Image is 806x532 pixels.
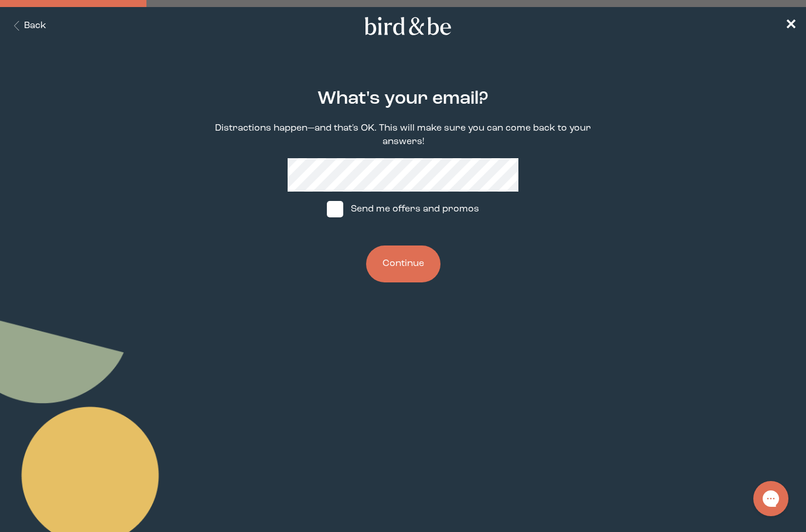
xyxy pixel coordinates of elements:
a: ✕ [785,16,797,36]
p: Distractions happen—and that's OK. This will make sure you can come back to your answers! [211,122,595,149]
button: Back Button [9,19,46,33]
button: Continue [366,245,440,282]
label: Send me offers and promos [316,192,490,227]
iframe: Gorgias live chat messenger [747,477,794,520]
span: ✕ [785,19,797,33]
h2: What's your email? [317,86,489,112]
